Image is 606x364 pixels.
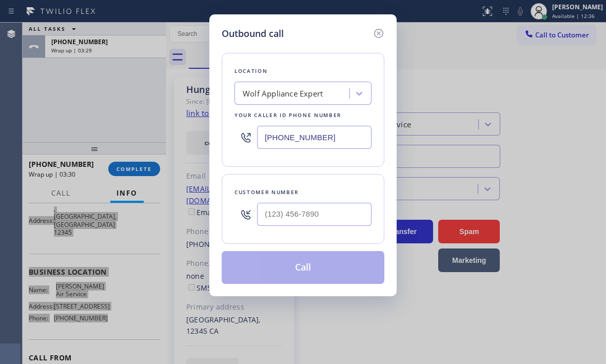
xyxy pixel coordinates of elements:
[234,110,372,121] div: Your caller id phone number
[222,251,384,284] button: Call
[257,203,372,226] input: (123) 456-7890
[234,66,372,76] div: Location
[257,126,372,149] input: (123) 456-7890
[222,27,284,41] h5: Outbound call
[243,88,323,100] div: Wolf Appliance Expert
[234,187,372,198] div: Customer number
